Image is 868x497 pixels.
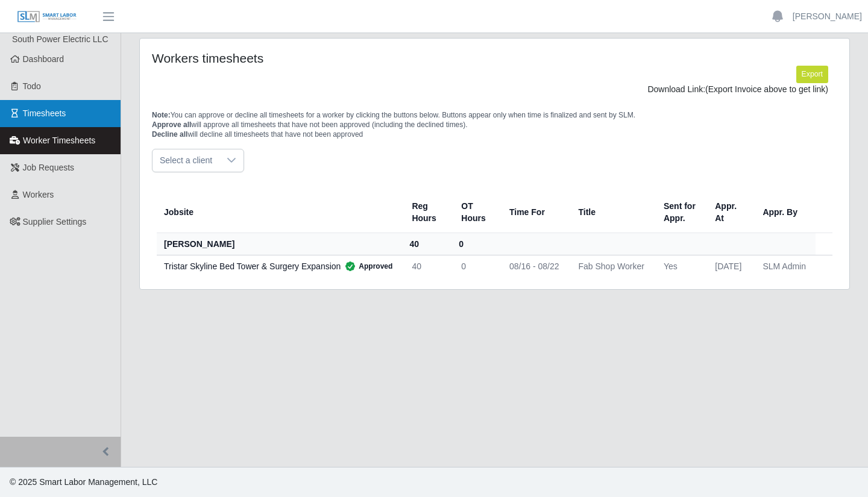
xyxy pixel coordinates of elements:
th: Appr. By [753,192,816,233]
td: SLM Admin [753,255,816,277]
th: Appr. At [705,192,753,233]
span: Note: [152,111,171,119]
span: Dashboard [23,54,64,64]
h4: Workers timesheets [152,51,427,66]
td: 40 [402,255,451,277]
td: Yes [654,255,705,277]
td: Fab Shop Worker [568,255,653,277]
span: Job Requests [23,163,75,172]
td: 0 [451,255,500,277]
th: Title [568,192,653,233]
th: Jobsite [157,192,402,233]
p: You can approve or decline all timesheets for a worker by clicking the buttons below. Buttons app... [152,110,837,139]
span: Approved [341,260,392,272]
td: 08/16 - 08/22 [500,255,569,277]
th: 40 [402,233,451,255]
span: Workers [23,190,54,199]
div: Tristar Skyline Bed Tower & Surgery Expansion [164,260,392,272]
th: Time For [500,192,569,233]
span: © 2025 Smart Labor Management, LLC [10,477,157,487]
span: Timesheets [23,108,66,118]
span: Todo [23,81,41,91]
div: Download Link: [161,83,828,96]
th: 0 [451,233,500,255]
span: South Power Electric LLC [12,34,108,44]
img: SLM Logo [17,10,77,23]
span: Decline all [152,130,187,139]
th: OT Hours [451,192,500,233]
th: Sent for Appr. [654,192,705,233]
span: Approve all [152,120,191,129]
a: [PERSON_NAME] [793,10,862,23]
span: Supplier Settings [23,217,87,227]
span: Worker Timesheets [23,136,95,145]
button: Export [796,66,828,83]
th: Reg Hours [402,192,451,233]
td: [DATE] [705,255,753,277]
th: [PERSON_NAME] [157,233,402,255]
span: (Export Invoice above to get link) [705,84,828,94]
span: Select a client [153,149,219,172]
